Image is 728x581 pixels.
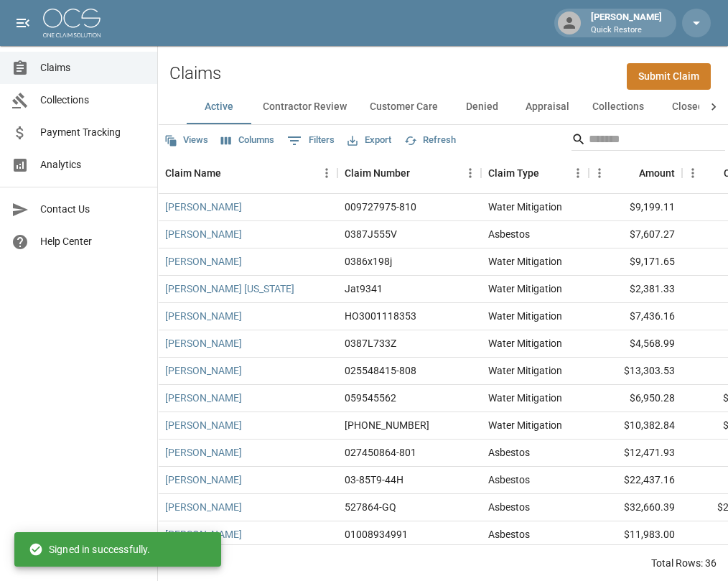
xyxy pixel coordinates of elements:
[221,163,241,183] button: Sort
[589,221,682,248] div: $7,607.27
[539,163,559,183] button: Sort
[40,202,146,217] span: Contact Us
[514,90,581,124] button: Appraisal
[165,153,221,193] div: Claim Name
[40,60,146,75] span: Claims
[488,527,530,542] div: Asbestos
[218,129,278,152] button: Select columns
[682,162,704,184] button: Menu
[488,336,562,350] div: Water Mitigation
[589,521,682,549] div: $11,983.00
[165,227,242,241] a: [PERSON_NAME]
[488,418,562,432] div: Water Mitigation
[43,9,101,37] img: ocs-logo-white-transparent.png
[488,391,562,405] div: Water Mitigation
[488,500,530,514] div: Asbestos
[589,162,610,184] button: Menu
[345,153,410,193] div: Claim Number
[488,254,562,269] div: Water Mitigation
[488,445,530,460] div: Asbestos
[169,63,221,84] h2: Claims
[589,494,682,521] div: $32,660.39
[651,556,717,570] div: Total Rows: 36
[9,9,37,37] button: open drawer
[449,90,514,124] button: Denied
[345,363,416,378] div: 025548415-808
[488,282,562,296] div: Water Mitigation
[165,336,242,350] a: [PERSON_NAME]
[488,200,562,214] div: Water Mitigation
[345,418,429,432] div: 01-009-044479
[571,128,725,154] div: Search
[40,93,146,108] span: Collections
[345,336,396,350] div: 0387L733Z
[488,473,530,487] div: Asbestos
[345,527,408,542] div: 01008934991
[459,162,481,184] button: Menu
[589,467,682,494] div: $22,437.16
[29,536,150,562] div: Signed in successfully.
[589,385,682,412] div: $6,950.28
[488,309,562,323] div: Water Mitigation
[589,412,682,440] div: $10,382.84
[589,440,682,467] div: $12,471.93
[165,473,242,487] a: [PERSON_NAME]
[165,500,242,514] a: [PERSON_NAME]
[627,63,711,90] a: Submit Claim
[639,153,675,193] div: Amount
[345,200,416,214] div: 009727975-810
[345,500,396,514] div: 527864-GQ
[40,234,146,249] span: Help Center
[165,309,242,323] a: [PERSON_NAME]
[40,125,146,140] span: Payment Tracking
[187,90,251,124] button: Active
[345,391,396,405] div: 059545562
[165,254,242,269] a: [PERSON_NAME]
[40,157,146,172] span: Analytics
[401,129,459,152] button: Refresh
[358,90,449,124] button: Customer Care
[589,153,682,193] div: Amount
[488,153,539,193] div: Claim Type
[345,473,403,487] div: 03-85T9-44H
[589,194,682,221] div: $9,199.11
[165,363,242,378] a: [PERSON_NAME]
[165,282,294,296] a: [PERSON_NAME] [US_STATE]
[337,153,481,193] div: Claim Number
[589,248,682,276] div: $9,171.65
[619,163,639,183] button: Sort
[488,227,530,241] div: Asbestos
[589,330,682,358] div: $4,568.99
[589,276,682,303] div: $2,381.33
[410,163,430,183] button: Sort
[251,90,358,124] button: Contractor Review
[704,163,724,183] button: Sort
[345,445,416,460] div: 027450864-801
[158,153,337,193] div: Claim Name
[165,391,242,405] a: [PERSON_NAME]
[344,129,395,152] button: Export
[345,254,392,269] div: 0386x198j
[567,162,589,184] button: Menu
[585,10,668,36] div: [PERSON_NAME]
[161,129,212,152] button: Views
[591,24,662,37] p: Quick Restore
[284,129,338,152] button: Show filters
[187,90,699,124] div: dynamic tabs
[165,445,242,460] a: [PERSON_NAME]
[345,227,397,241] div: 0387J555V
[589,303,682,330] div: $7,436.16
[481,153,589,193] div: Claim Type
[345,282,383,296] div: Jat9341
[165,200,242,214] a: [PERSON_NAME]
[655,90,720,124] button: Closed
[316,162,337,184] button: Menu
[589,358,682,385] div: $13,303.53
[165,418,242,432] a: [PERSON_NAME]
[345,309,416,323] div: HO3001118353
[581,90,655,124] button: Collections
[488,363,562,378] div: Water Mitigation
